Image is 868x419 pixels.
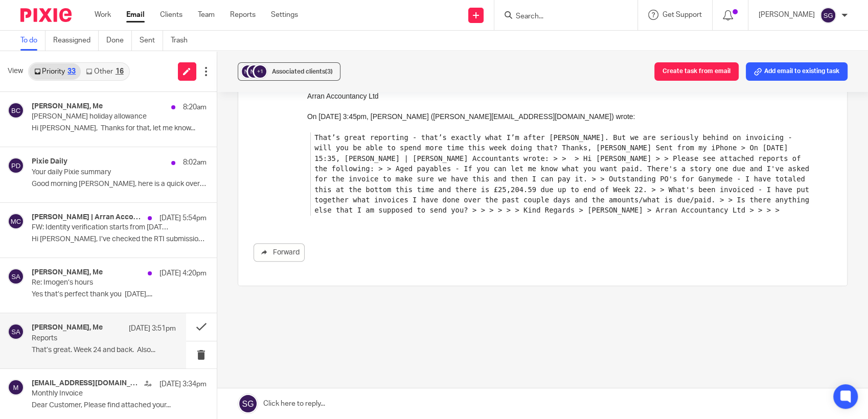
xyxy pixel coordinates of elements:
h4: [EMAIL_ADDRESS][DOMAIN_NAME] [32,379,139,388]
p: Yes that’s perfect thank you [DATE],... [32,290,207,299]
p: Reports [32,334,147,343]
p: [DATE] 5:54pm [159,213,207,223]
p: [DATE] 4:20pm [159,268,207,278]
p: Re: Imogen’s hours [32,278,171,287]
img: svg%3E [246,64,262,79]
p: [DATE] 3:34pm [159,379,207,389]
h4: [PERSON_NAME], Me [32,323,103,332]
a: Done [106,31,132,51]
img: svg%3E [820,7,836,24]
a: Email [126,10,145,20]
a: Reports [230,10,256,20]
p: That’s great. Week 24 and back. Also... [32,346,176,355]
p: Your daily Pixie summary [32,168,171,177]
p: Monthly Invoice [32,389,171,398]
p: Hi [PERSON_NAME] [20,113,525,124]
h4: [PERSON_NAME], Me [32,268,103,277]
input: Search [515,12,607,21]
a: To do [20,31,45,51]
a: Team [198,10,215,20]
h4: Pixie Daily [32,157,67,166]
img: svg%3E [8,268,24,285]
img: svg%3E [240,64,256,79]
p: [PERSON_NAME] holiday allowance [32,112,171,121]
h4: [PERSON_NAME] | Arran Accountants, [PERSON_NAME] Child Care [32,213,143,222]
div: On [DATE] 3:45pm, [PERSON_NAME] ([PERSON_NAME][EMAIL_ADDRESS][DOMAIN_NAME]) wrote: [20,248,525,259]
a: Trash [171,31,195,51]
img: Pixie [20,8,72,22]
span: Get Support [663,11,702,18]
img: svg%3E [8,323,24,340]
img: svg%3E [8,379,24,395]
button: Create task from email [654,62,739,81]
p: I will have some extra time over the next couple days to get caught up. [20,134,525,145]
img: svg%3E [8,213,24,229]
div: 33 [67,68,76,75]
a: Work [95,10,111,20]
p: FW: Identity verification starts from [DATE] – are you ready? [32,223,171,232]
p: [DATE] 3:51pm [129,323,176,334]
p: Dear Customer, Please find attached your... [32,401,207,410]
span: View [8,66,23,77]
a: Priority33 [29,63,81,80]
p: [PERSON_NAME] [20,217,525,227]
a: Clients [160,10,182,20]
a: Settings [271,10,298,20]
p: Kind Regards [20,207,525,217]
button: +1 Associated clients(3) [238,62,340,81]
p: 8:20am [183,102,207,112]
span: (3) [325,68,333,75]
span: Associated clients [272,68,333,75]
a: Forward [254,243,305,262]
img: svg%3E [8,102,24,119]
p: Hi [PERSON_NAME], I’ve checked the RTI submissions... [32,235,207,244]
div: +1 [254,65,266,78]
p: Good morning [PERSON_NAME], here is a quick overview of... [32,180,207,189]
p: Hi [PERSON_NAME], Thanks for that, let me know... [32,124,207,133]
a: Sent [140,31,163,51]
p: [PERSON_NAME] [759,10,815,20]
div: 16 [116,68,124,75]
p: 8:02am [183,157,207,168]
button: Add email to existing task [746,62,848,81]
pre: That’s great reporting - that’s exactly what I’m after [PERSON_NAME]. But we are seriously behind... [28,269,525,353]
a: Reassigned [53,31,99,51]
img: svg%3E [8,157,24,174]
a: Other16 [81,63,128,80]
p: What week is most acceptable to invoice up to? [20,155,525,166]
h4: [PERSON_NAME], Me [32,102,103,111]
p: Arran Accountancy Ltd [20,228,525,238]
